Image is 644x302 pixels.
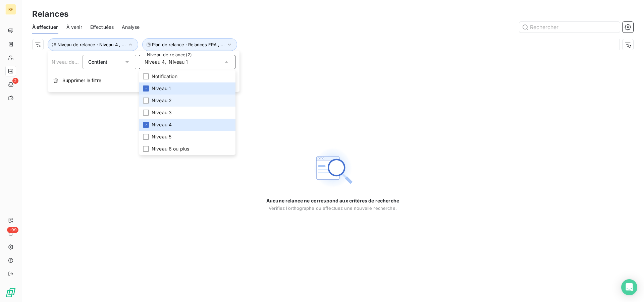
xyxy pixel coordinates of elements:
span: Niveau 3 [152,109,172,116]
img: Empty state [311,146,354,189]
span: Contient [88,59,107,65]
span: 2 [12,78,18,84]
span: Niveau 2 [152,97,172,104]
span: , [165,59,166,65]
span: Niveau 1 [169,59,188,65]
span: Niveau 1 [152,85,171,92]
button: Niveau de relance : Niveau 4 , ... [48,38,138,51]
span: À venir [66,24,82,31]
span: À effectuer [32,24,58,31]
span: Plan de relance : Relances FRA , ... [152,42,225,47]
img: Logo LeanPay [5,287,16,298]
span: Niveau 6 ou plus [152,145,189,152]
span: Notification [152,73,177,80]
span: Niveau 5 [152,133,171,140]
button: Plan de relance : Relances FRA , ... [142,38,237,51]
h3: Relances [32,8,68,20]
span: Analyse [122,24,140,31]
div: RF [5,4,16,15]
span: Effectuées [90,24,114,31]
span: Niveau de relance [52,59,93,65]
span: Aucune relance ne correspond aux critères de recherche [266,197,399,204]
button: Supprimer le filtre [48,73,239,88]
input: Rechercher [519,22,620,33]
span: Vérifiez l’orthographe ou effectuez une nouvelle recherche. [269,205,397,211]
div: Open Intercom Messenger [621,279,637,295]
span: +99 [7,227,18,233]
span: Niveau 4 [145,59,165,65]
span: Supprimer le filtre [62,77,101,84]
span: Niveau de relance : Niveau 4 , ... [57,42,126,47]
span: Niveau 4 [152,121,172,128]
